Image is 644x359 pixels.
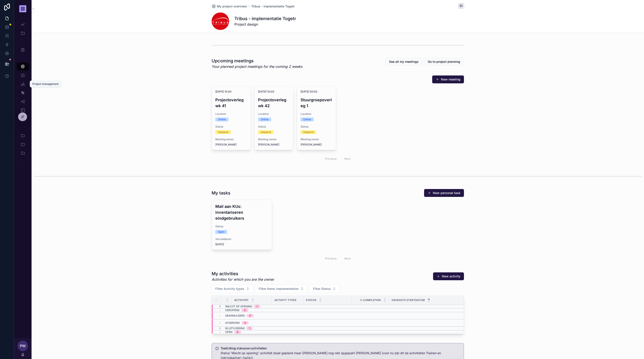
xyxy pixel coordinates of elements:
span: Activity types [274,298,296,302]
span: Activiteit [234,298,249,302]
a: [DATE] 00:00Stuurgroepoverleg 1LocationOnlineStatusGeplandMeeting owner[PERSON_NAME] [297,86,336,150]
span: Geannuleerd [225,314,245,317]
span: Wacht op opening [225,305,252,308]
span: Filter Activity types [215,287,244,291]
span: Location [215,112,247,116]
a: [PERSON_NAME] [215,143,237,146]
button: Select Button [309,285,340,293]
h5: Toelichting statussen activiteiten [221,347,460,350]
span: Status [215,225,268,228]
h1: My activities [212,271,274,277]
span: Filter Status [313,287,331,291]
a: Mail aan KUs: inventariseren eindgebruikersStatusOpenVervaldatum[DATE] [212,200,272,250]
div: 1 [249,327,250,330]
div: scrollable content [14,18,32,171]
a: My project overview [212,4,247,9]
h4: Stuurgroepoverleg 1 [301,97,332,109]
span: [DATE] 10:00 [258,90,290,93]
span: Open [225,330,232,334]
span: Heropend [225,308,240,312]
span: See all my meetings [389,60,419,64]
a: [DATE] 10:00Projectoverleg wk 42LocationOnlineStatusGeplandMeeting owner[PERSON_NAME] [254,86,294,150]
div: Online [218,117,226,121]
div: Online [303,117,311,121]
span: In uitvoering [225,327,245,330]
div: 0 [244,308,246,312]
div: 0 [237,330,239,334]
div: Gepland [218,130,228,134]
span: PW [20,343,26,348]
span: Status [306,298,316,302]
span: Status [215,125,247,128]
span: Go to project planning [428,60,460,64]
h1: Upcoming meetings [212,58,303,64]
span: Vervaldatum [215,237,268,241]
button: New activity [433,272,464,280]
span: [DATE] [215,243,268,246]
div: Gepland [303,130,313,134]
button: Go to project planning [424,58,464,66]
div: Project management [32,82,58,86]
span: Vroegste startdatum [391,298,425,302]
span: [DATE] 10:00 [215,90,247,93]
span: % Completion [360,298,381,302]
h1: Tribus - implementatie Togetr [234,16,296,22]
span: Meeting owner [215,138,247,141]
em: Your planned project meetings for the coming 2 weeks [212,64,303,69]
div: 0 [244,321,246,325]
span: Location [301,112,332,116]
span: Project design [234,22,296,27]
h4: Mail aan KUs: inventariseren eindgebruikers [215,203,268,221]
span: My project overview [217,4,247,9]
div: 1 [257,305,258,308]
div: Gepland [261,130,271,134]
a: Tribus - implementatie Togetr [251,4,295,9]
h4: Projectoverleg wk 42 [258,97,290,109]
button: New meeting [432,75,464,83]
h1: My tasks [212,190,230,196]
span: Status [301,125,332,128]
span: Location [258,112,290,116]
span: [DATE] 00:00 [301,90,332,93]
div: Online [261,117,269,121]
button: Select Button [212,285,253,293]
a: [DATE] 10:00Projectoverleg wk 41LocationOnlineStatusGeplandMeeting owner[PERSON_NAME] [212,86,251,150]
a: [PERSON_NAME] [301,143,322,146]
span: Status [258,125,290,128]
div: 0 [249,314,251,317]
button: New personal task [424,189,464,197]
div: Open [218,230,225,234]
button: See all my meetings [385,58,422,66]
button: Select Button [255,285,308,293]
span: Afgerond [225,321,240,325]
span: Filter Items implementation [259,287,299,291]
h4: Projectoverleg wk 41 [215,97,247,109]
span: Meeting owner [258,138,290,141]
span: Meeting owner [301,138,332,141]
em: Activities for which you are the owner [212,277,274,282]
a: [PERSON_NAME] [258,143,279,146]
img: App logo [19,5,26,12]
